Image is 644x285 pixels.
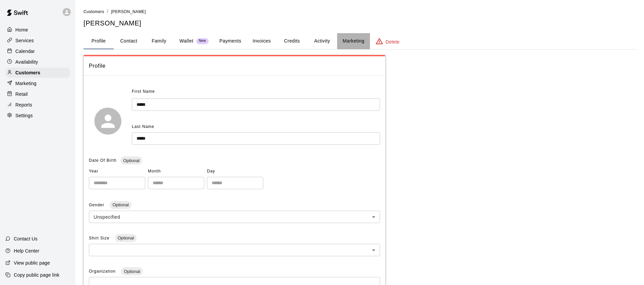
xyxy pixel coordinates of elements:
[5,78,70,88] a: Marketing
[5,111,70,121] a: Settings
[277,33,307,49] button: Credits
[14,260,50,266] p: View public page
[15,91,28,97] p: Retail
[15,59,38,65] p: Availability
[337,33,370,49] button: Marketing
[89,203,106,207] span: Gender
[132,86,155,97] span: First Name
[5,100,70,110] a: Reports
[15,37,34,44] p: Services
[5,68,70,78] a: Customers
[179,38,194,45] p: Wallet
[148,166,204,177] span: Month
[89,158,116,163] span: Date Of Birth
[111,9,146,14] span: [PERSON_NAME]
[121,269,143,274] span: Optional
[110,202,131,207] span: Optional
[84,19,636,28] h5: [PERSON_NAME]
[307,33,337,49] button: Activity
[120,158,142,163] span: Optional
[84,9,104,14] a: Customers
[5,57,70,67] a: Availability
[15,69,40,76] p: Customers
[214,33,247,49] button: Payments
[84,9,104,14] span: Customers
[14,272,59,278] p: Copy public page link
[89,166,145,177] span: Year
[247,33,277,49] button: Invoices
[15,48,35,55] p: Calendar
[5,25,70,35] a: Home
[89,62,380,70] span: Profile
[196,39,209,43] span: New
[14,247,39,254] p: Help Center
[89,269,117,274] span: Organization
[15,112,33,119] p: Settings
[132,124,154,129] span: Last Name
[5,89,70,99] a: Retail
[114,33,144,49] button: Contact
[14,235,38,242] p: Contact Us
[386,39,399,45] p: Delete
[84,33,636,49] div: basic tabs example
[207,166,263,177] span: Day
[84,33,114,49] button: Profile
[5,46,70,56] a: Calendar
[115,235,137,240] span: Optional
[89,211,380,223] div: Unspecified
[84,8,636,15] nav: breadcrumb
[15,26,28,33] p: Home
[144,33,174,49] button: Family
[5,35,70,46] a: Services
[89,236,111,240] span: Shirt Size
[107,8,108,15] li: /
[15,80,37,87] p: Marketing
[15,101,32,108] p: Reports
